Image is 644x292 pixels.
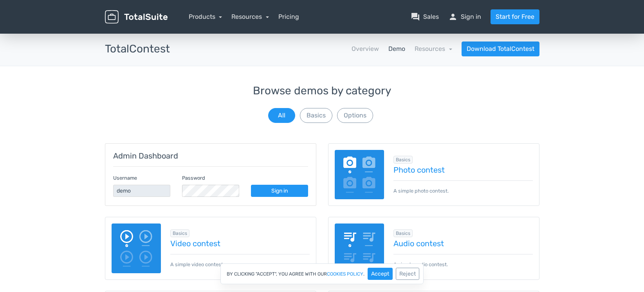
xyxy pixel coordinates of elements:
[411,12,420,22] span: question_answer
[335,224,384,273] img: audio-poll.png
[368,268,393,280] button: Accept
[352,44,379,54] a: Overview
[220,263,424,284] div: By clicking "Accept", you agree with our .
[388,44,405,54] a: Demo
[448,12,458,22] span: person
[105,43,170,55] h3: TotalContest
[268,108,295,123] button: All
[393,254,533,268] p: A simple audio contest.
[393,180,533,195] p: A simple photo contest.
[393,229,413,237] span: Browse all in Basics
[393,156,413,164] span: Browse all in Basics
[337,108,373,123] button: Options
[182,174,205,182] label: Password
[415,45,452,52] a: Resources
[105,10,168,24] img: TotalSuite for WordPress
[113,174,137,182] label: Username
[335,150,384,200] img: image-poll.png
[170,229,189,237] span: Browse all in Basics
[393,239,533,248] a: Audio contest
[462,41,539,56] a: Download TotalContest
[396,268,419,280] button: Reject
[231,13,269,20] a: Resources
[278,12,299,22] a: Pricing
[251,185,308,197] a: Sign in
[327,272,363,276] a: cookies policy
[189,13,222,20] a: Products
[411,12,439,22] a: question_answerSales
[170,239,310,248] a: Video contest
[300,108,332,123] button: Basics
[491,9,539,24] a: Start for Free
[170,254,310,268] p: A simple video contest.
[112,224,161,273] img: video-poll.png
[105,85,539,97] h3: Browse demos by category
[448,12,481,22] a: personSign in
[393,166,533,174] a: Photo contest
[113,151,308,160] h5: Admin Dashboard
